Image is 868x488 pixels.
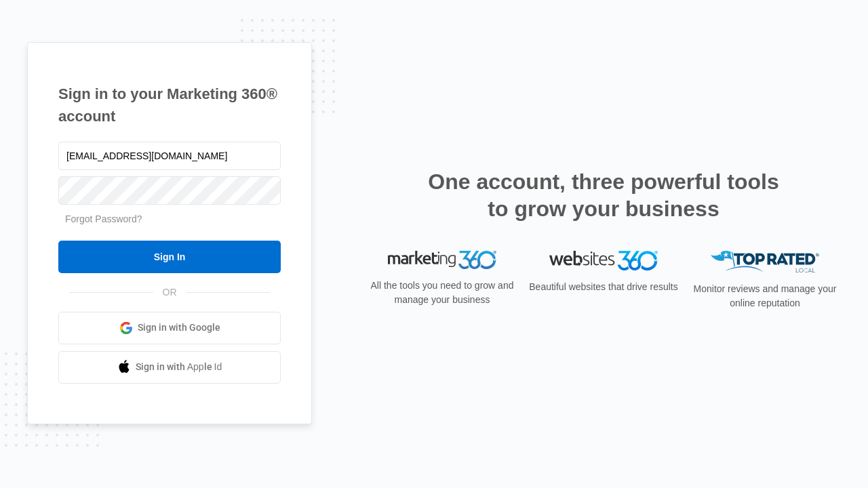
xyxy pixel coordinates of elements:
[153,285,186,300] span: OR
[58,312,281,344] a: Sign in with Google
[366,279,518,307] p: All the tools you need to grow and manage your business
[388,251,496,270] img: Marketing 360
[528,280,679,294] p: Beautiful websites that drive results
[711,251,819,273] img: Top Rated Local
[136,360,222,374] span: Sign in with Apple Id
[689,282,841,310] p: Monitor reviews and manage your online reputation
[58,241,281,273] input: Sign In
[424,168,783,222] h2: One account, three powerful tools to grow your business
[58,142,281,170] input: Email
[58,83,281,127] h1: Sign in to your Marketing 360® account
[549,251,658,270] img: Websites 360
[58,351,281,384] a: Sign in with Apple Id
[65,213,142,224] a: Forgot Password?
[138,321,220,335] span: Sign in with Google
